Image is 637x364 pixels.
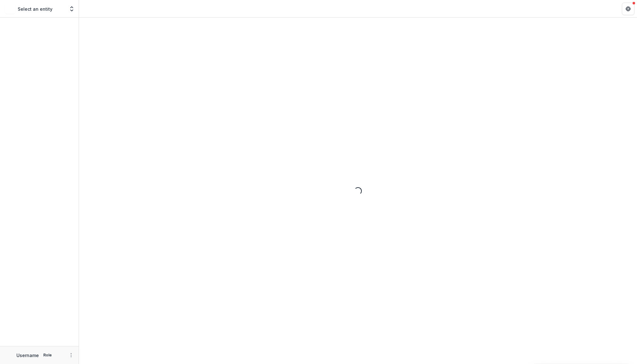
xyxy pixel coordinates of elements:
[18,6,52,12] p: Select an entity
[67,3,76,15] button: Open entity switcher
[622,3,634,15] button: Get Help
[67,351,75,359] button: More
[16,352,39,359] p: Username
[41,352,54,358] p: Role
